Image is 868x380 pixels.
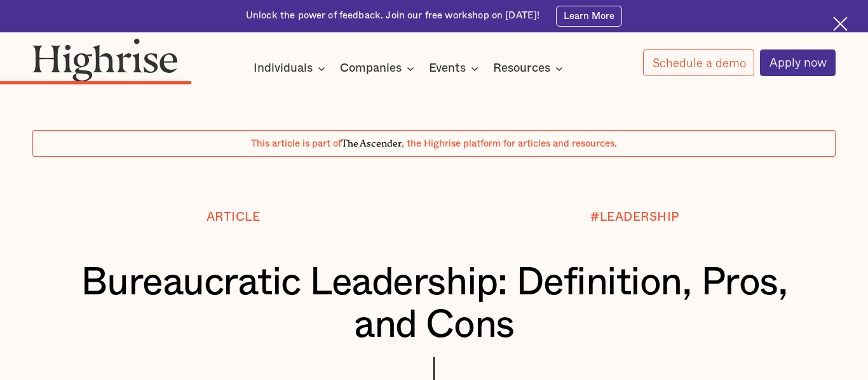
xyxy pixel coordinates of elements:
a: Learn More [556,6,622,27]
div: #LEADERSHIP [590,211,679,224]
div: Article [207,211,261,224]
div: Companies [340,61,402,76]
div: Companies [340,61,418,76]
span: This article is part of [251,139,341,148]
h1: Bureaucratic Leadership: Definition, Pros, and Cons [66,262,803,347]
span: The Ascender [341,136,402,147]
a: Schedule a demo [643,49,755,76]
div: Events [429,61,482,76]
div: Individuals [254,61,313,76]
img: Highrise logo [32,38,177,82]
img: Cross icon [833,16,848,31]
div: Individuals [254,61,329,76]
span: , the Highrise platform for articles and resources. [402,139,617,148]
div: Resources [493,61,550,76]
div: Events [429,61,466,76]
a: Apply now [760,49,836,76]
div: Unlock the power of feedback. Join our free workshop on [DATE]! [246,10,539,22]
div: Resources [493,61,567,76]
